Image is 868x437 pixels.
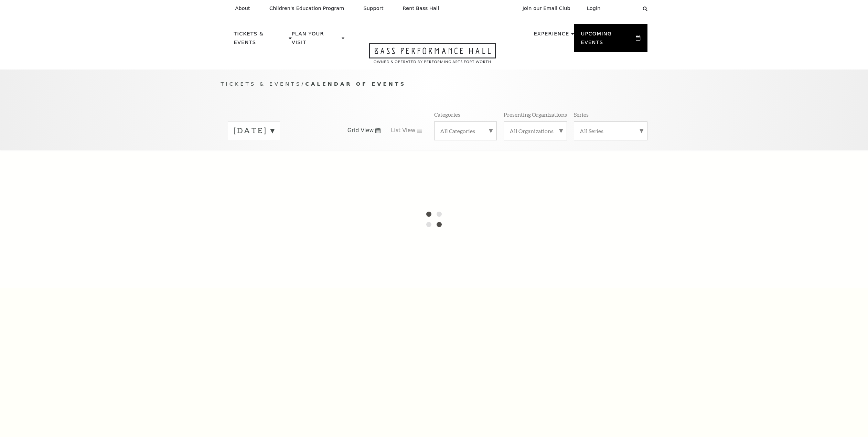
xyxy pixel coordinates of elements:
p: Rent Bass Hall [403,6,439,11]
p: Children's Education Program [269,6,344,11]
p: Experience [534,30,569,42]
p: Series [574,111,589,118]
label: All Categories [440,127,491,135]
p: About [235,6,250,11]
p: Support [364,6,384,11]
p: Categories [434,111,460,118]
span: Calendar of Events [305,81,406,87]
p: / [221,80,647,88]
span: Grid View [347,127,374,134]
select: Select: [612,5,636,12]
label: All Organizations [510,127,561,135]
p: Presenting Organizations [504,111,567,118]
p: Upcoming Events [581,30,634,51]
p: Plan Your Visit [292,30,340,51]
p: Tickets & Events [234,30,287,51]
span: Tickets & Events [221,81,302,87]
label: [DATE] [234,125,274,136]
label: All Series [580,127,642,135]
span: List View [391,127,415,134]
